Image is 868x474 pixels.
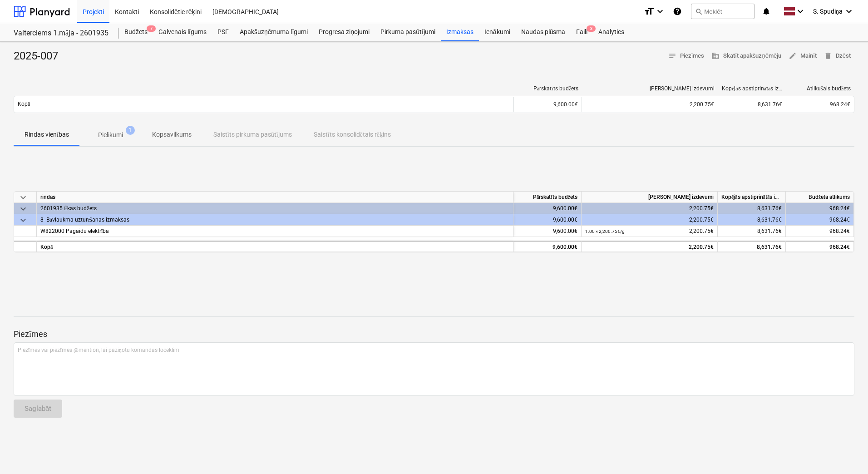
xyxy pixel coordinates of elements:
[98,130,123,140] p: Pielikumi
[18,203,29,214] span: keyboard_arrow_down
[762,6,771,17] i: notifications
[585,214,714,226] div: 2,200.75€
[790,85,851,92] div: Atlikušais budžets
[25,130,69,139] p: Rindas vienības
[785,49,820,63] button: Mainīt
[513,241,582,252] div: 9,600.00€
[40,214,509,225] div: 8- Būvlaukma uzturēšanas izmaksas
[786,203,854,214] div: 968.24€
[830,101,850,108] span: 968.24€
[516,23,571,41] a: Naudas plūsma
[40,228,109,234] span: W822000 Pagaidu elektrība
[718,214,786,226] div: 8,631.76€
[234,23,313,41] a: Apakšuzņēmuma līgumi
[586,101,714,108] div: 2,200.75€
[824,52,832,60] span: delete
[593,23,630,41] a: Analytics
[37,192,513,203] div: rindas
[718,203,786,214] div: 8,631.76€
[40,203,509,214] div: 2601935 Ēkas budžets
[789,52,797,60] span: edit
[585,226,714,237] div: 2,200.75€
[585,242,714,253] div: 2,200.75€
[843,6,854,17] i: keyboard_arrow_down
[571,23,593,41] div: Faili
[513,203,582,214] div: 9,600.00€
[441,23,479,41] a: Izmaksas
[691,4,755,19] button: Meklēt
[644,6,655,17] i: format_size
[14,49,65,64] div: 2025-007
[711,52,720,60] span: business
[582,192,718,203] div: [PERSON_NAME] izdevumi
[789,51,817,61] span: Mainīt
[718,241,786,252] div: 8,631.76€
[711,51,781,61] span: Skatīt apakšuzņēmēju
[14,329,854,340] p: Piezīmes
[571,23,593,41] a: Faili3
[655,6,666,17] i: keyboard_arrow_down
[708,49,785,63] button: Skatīt apakšuzņēmēju
[586,85,715,92] div: [PERSON_NAME] izdevumi
[126,126,135,135] span: 1
[668,52,676,60] span: notes
[153,23,212,41] a: Galvenais līgums
[585,229,625,234] small: 1.00 × 2,200.75€ / g
[147,25,156,32] span: 7
[513,97,582,112] div: 9,600.00€
[829,228,850,234] span: 968.24€
[823,430,868,474] iframe: Chat Widget
[518,85,578,92] div: Pārskatīts budžets
[824,51,851,61] span: Dzēst
[786,192,854,203] div: Budžeta atlikums
[119,23,153,41] div: Budžets
[718,97,786,112] div: 8,631.76€
[212,23,234,41] a: PSF
[786,241,854,252] div: 968.24€
[813,8,843,15] span: S. Spudiņa
[513,214,582,226] div: 9,600.00€
[14,29,108,38] div: Valterciems 1.māja - 2601935
[668,51,705,61] span: Piezīmes
[18,192,29,203] span: keyboard_arrow_down
[786,214,854,226] div: 968.24€
[375,23,441,41] a: Pirkuma pasūtījumi
[152,130,192,139] p: Kopsavilkums
[513,192,582,203] div: Pārskatīts budžets
[119,23,153,41] a: Budžets7
[757,228,782,234] span: 8,631.76€
[313,23,375,41] a: Progresa ziņojumi
[665,49,708,63] button: Piezīmes
[479,23,516,41] a: Ienākumi
[722,85,783,92] div: Kopējās apstiprinātās izmaksas
[795,6,806,17] i: keyboard_arrow_down
[820,49,854,63] button: Dzēst
[37,241,513,252] div: Kopā
[18,100,30,108] p: Kopā
[587,25,596,32] span: 3
[585,203,714,214] div: 2,200.75€
[673,6,682,17] i: Zināšanu pamats
[513,226,582,237] div: 9,600.00€
[695,8,702,15] span: search
[18,215,29,226] span: keyboard_arrow_down
[718,192,786,203] div: Kopējās apstiprinātās izmaksas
